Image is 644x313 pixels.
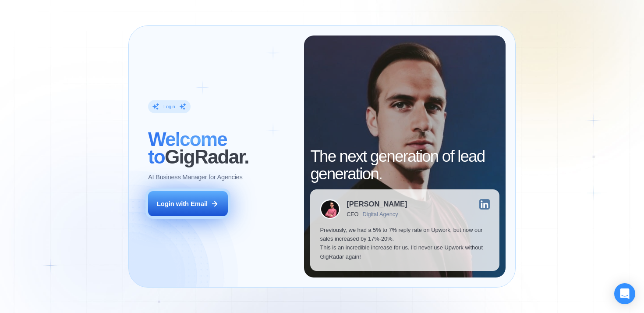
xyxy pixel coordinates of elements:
div: Digital Agency [363,211,398,218]
button: Login with Email [148,191,228,216]
h2: ‍ GigRadar. [148,131,294,166]
div: [PERSON_NAME] [347,201,407,208]
div: Login [163,103,175,110]
h2: The next generation of lead generation. [310,148,499,183]
div: Open Intercom Messenger [614,283,635,304]
div: CEO [347,211,358,218]
div: Login with Email [157,199,208,208]
p: Previously, we had a 5% to 7% reply rate on Upwork, but now our sales increased by 17%-20%. This ... [320,226,489,261]
span: Welcome to [148,128,227,167]
p: AI Business Manager for Agencies [148,173,243,181]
